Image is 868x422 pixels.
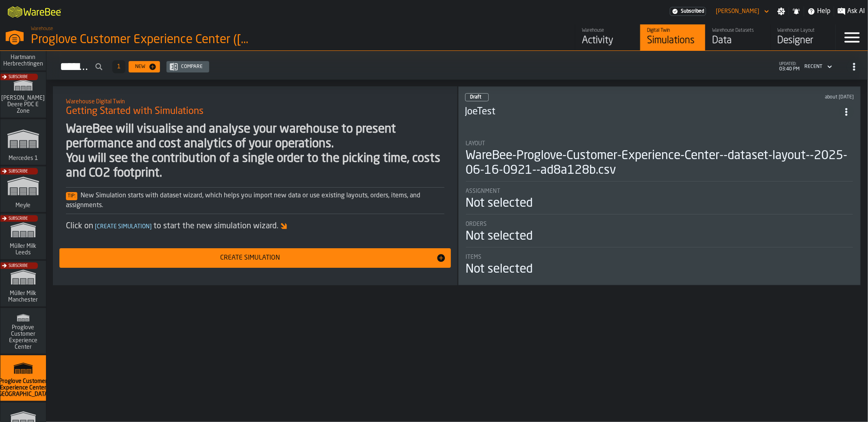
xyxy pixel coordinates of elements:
h3: JoeTest [465,105,840,118]
button: button-Compare [166,61,209,72]
div: Create Simulation [64,253,436,263]
span: Assignment [466,188,501,195]
a: link-to-/wh/i/b725f59e-a7b8-4257-9acf-85a504d5909c/settings/billing [670,7,706,16]
span: Subscribe [9,216,28,221]
div: WareBee will visualise and analyse your warehouse to present performance and cost analytics of yo... [66,122,444,181]
span: Help [817,7,831,16]
a: link-to-/wh/i/9d85c013-26f4-4c06-9c7d-6d35b33af13a/simulations [0,72,46,119]
div: Click on to start the new simulation wizard. [66,221,444,232]
label: button-toggle-Notifications [789,7,804,15]
a: link-to-/wh/i/b725f59e-a7b8-4257-9acf-85a504d5909c/designer [770,24,835,50]
div: Title [466,221,853,227]
div: Designer [777,34,829,47]
span: Create Simulation [93,224,153,230]
a: link-to-/wh/i/b725f59e-a7b8-4257-9acf-85a504d5909c/simulations [0,355,46,402]
div: ItemListCard-DashboardItemContainer [458,86,861,285]
div: stat-Orders [466,221,853,247]
div: Menu Subscription [670,7,706,16]
div: Not selected [466,196,533,211]
div: Digital Twin [647,28,699,33]
div: Title [466,188,853,195]
label: button-toggle-Help [804,7,834,16]
span: Getting Started with Simulations [66,105,203,118]
span: Items [466,254,482,260]
button: button-New [129,61,160,72]
h2: Sub Title [66,97,444,105]
span: [ [95,224,97,230]
div: status-0 2 [465,93,489,101]
span: Tip: [66,192,77,200]
span: Proglove Customer Experience Center [4,324,43,350]
span: Layout [466,140,485,147]
span: Orders [466,221,487,227]
div: Compare [178,64,206,70]
span: Ask AI [847,7,865,16]
div: Data [712,34,764,47]
div: ItemListCard- [53,86,457,285]
div: Not selected [466,262,533,277]
div: DropdownMenuValue-4 [801,62,834,72]
div: New [132,64,149,70]
div: stat-Layout [466,140,853,181]
div: Title [466,254,853,260]
a: link-to-/wh/i/a559492c-8db7-4f96-b4fe-6fc1bd76401c/simulations [0,166,46,214]
a: link-to-/wh/i/b725f59e-a7b8-4257-9acf-85a504d5909c/simulations [640,24,705,50]
a: link-to-/wh/i/ad8a128b-0962-41b6-b9c5-f48cc7973f93/simulations [0,308,46,355]
span: 03:40 PM [779,66,800,72]
label: button-toggle-Menu [836,24,868,50]
a: link-to-/wh/i/b09612b5-e9f1-4a3a-b0a4-784729d61419/simulations [0,261,46,308]
div: Warehouse [582,28,634,33]
span: Mercedes 1 [7,155,39,162]
div: stat-Items [466,254,853,277]
span: Subscribe [9,169,28,174]
section: card-SimulationDashboardCard-draft [465,132,854,278]
label: button-toggle-Settings [774,7,789,15]
a: link-to-/wh/i/b725f59e-a7b8-4257-9acf-85a504d5909c/data [705,24,770,50]
div: New Simulation starts with dataset wizard, which helps you import new data or use existing layout... [66,191,444,210]
div: stat-Assignment [466,188,853,214]
span: Subscribe [9,75,28,79]
div: Title [466,140,853,147]
div: DropdownMenuValue-4 [805,64,822,70]
span: Draft [470,95,482,100]
button: button-Create Simulation [59,248,451,268]
h2: button-Simulations [46,51,868,80]
div: DropdownMenuValue-Patrick Blitz [713,7,771,16]
div: Activity [582,34,634,47]
span: Subscribed [681,9,704,14]
span: Warehouse [31,26,53,32]
div: Proglove Customer Experience Center ([GEOGRAPHIC_DATA]) [31,33,251,47]
div: DropdownMenuValue-Patrick Blitz [716,8,759,15]
div: Not selected [466,229,533,244]
div: Simulations [647,34,699,47]
div: Updated: 6/16/2025, 9:01:11 PM Created: 6/16/2025, 9:00:56 PM [672,94,854,100]
a: link-to-/wh/i/a24a3e22-db74-4543-ba93-f633e23cdb4e/simulations [0,119,46,166]
span: Hartmann Herbrechtingen [2,54,45,67]
span: updated: [779,62,800,66]
div: WareBee-Proglove-Customer-Experience-Center--dataset-layout--2025-06-16-0921--ad8a128b.csv [466,149,853,178]
div: Warehouse Datasets [712,28,764,33]
a: link-to-/wh/i/9ddcc54a-0a13-4fa4-8169-7a9b979f5f30/simulations [0,214,46,261]
div: title-Getting Started with Simulations [59,93,451,122]
label: button-toggle-Ask AI [834,7,868,16]
div: ButtonLoadMore-Load More-Prev-First-Last [109,60,129,73]
a: link-to-/wh/i/b725f59e-a7b8-4257-9acf-85a504d5909c/feed/ [575,24,640,50]
span: 1 [117,64,120,70]
span: ] [150,224,152,230]
div: Warehouse Layout [777,28,829,33]
span: Subscribe [9,264,28,268]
